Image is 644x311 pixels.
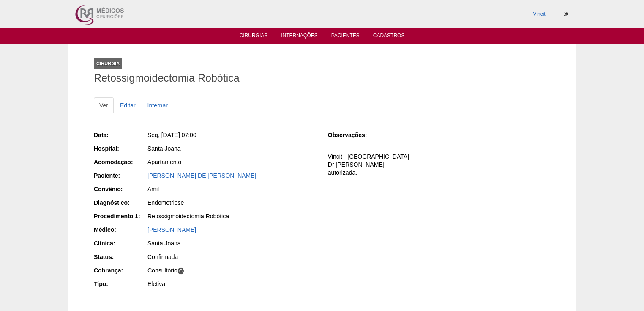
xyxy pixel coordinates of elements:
[94,280,147,288] div: Tipo:
[240,33,268,41] a: Cirurgias
[94,97,114,113] a: Ver
[533,11,546,17] a: Vincit
[147,226,196,233] a: [PERSON_NAME]
[147,144,316,153] div: Santa Joana
[147,280,316,288] div: Eletiva
[94,58,122,69] div: Cirurgia
[94,144,147,153] div: Hospital:
[373,33,405,41] a: Cadastros
[94,212,147,220] div: Procedimento 1:
[147,253,316,261] div: Confirmada
[564,11,568,17] i: Sair
[115,97,141,113] a: Editar
[147,198,316,207] div: Endometriose
[94,73,550,83] h1: Retossigmoidectomia Robótica
[331,33,360,41] a: Pacientes
[328,153,550,177] p: Vincit - [GEOGRAPHIC_DATA] Dr [PERSON_NAME] autorizada.
[147,132,196,138] span: Seg, [DATE] 07:00
[94,171,147,180] div: Paciente:
[94,158,147,166] div: Acomodação:
[142,97,173,113] a: Internar
[94,239,147,248] div: Clínica:
[147,266,316,275] div: Consultório
[147,158,316,166] div: Apartamento
[94,131,147,139] div: Data:
[147,172,257,179] a: [PERSON_NAME] DE [PERSON_NAME]
[147,212,316,220] div: Retossigmoidectomia Robótica
[94,253,147,261] div: Status:
[94,185,147,193] div: Convênio:
[177,267,185,275] span: C
[94,226,147,234] div: Médico:
[328,131,381,139] div: Observações:
[281,33,318,41] a: Internações
[147,239,316,248] div: Santa Joana
[94,266,147,275] div: Cobrança:
[147,185,316,193] div: Amil
[94,198,147,207] div: Diagnóstico:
